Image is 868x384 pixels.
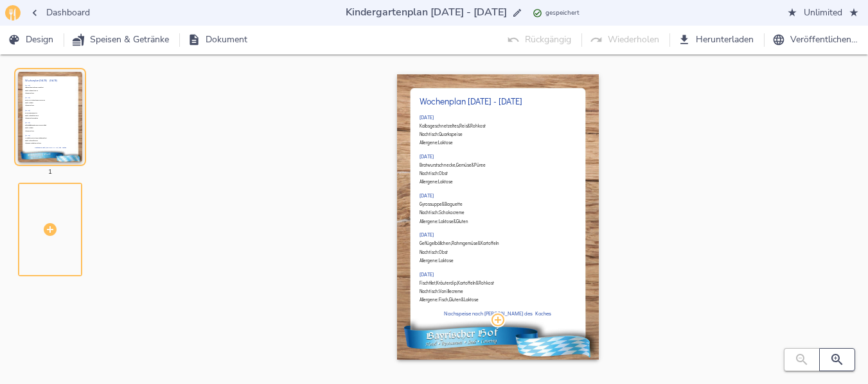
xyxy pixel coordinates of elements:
span: & [468,124,470,128]
div: [DATE]Fischfilet,Kräuterdip,Kartoffeln&RohkostNachtisch:VanillecremeAllergene:Fisch,Gluten&Laktose [420,267,576,306]
input: … [343,4,509,21]
span: Fisch, [439,297,449,302]
span: Quarkspeise [439,132,463,137]
span: & [476,281,479,285]
span: & [442,202,445,206]
h3: [DATE] [420,192,434,198]
div: Nachspeise nach [PERSON_NAME] des Koches [420,306,576,320]
button: Veröffentlichen… [770,28,863,52]
span: Nachtisch: [420,132,439,137]
span: Obst [439,171,448,176]
span: & [461,297,464,302]
span: & [478,241,481,246]
h2: Wochenplan [DATE] - [DATE] [420,96,576,106]
span: Laktose [464,297,479,302]
span: Allergene: [420,140,438,145]
span: Nachtisch: [420,171,439,176]
h3: [DATE] [420,153,434,159]
span: Laktose [439,219,454,224]
span: Rohkost [479,281,494,285]
span: Dokument [190,32,247,48]
span: Nachtisch: [420,289,439,294]
span: Laktose [438,179,453,184]
span: Gluten [456,219,468,224]
button: Modul hinzufügen [490,312,506,328]
button: Dashboard [26,1,95,25]
div: Wochenplan [DATE] - [DATE] [420,93,576,110]
svg: Seite hinzufügen [42,222,58,237]
span: Dashboard [31,5,90,21]
span: Vanillecreme [439,289,463,294]
span: Allergene: [420,258,438,263]
div: [DATE]Gyrossuppe&BaguetteNachtisch:SchokocremeAllergene:Laktose&Gluten [420,188,576,228]
h3: Nachspeise nach [PERSON_NAME] des Koches [420,310,576,316]
span: Bratwurstschnecke, [420,163,456,167]
span: Rohkost [470,124,486,128]
span: Gyrossuppe [420,202,442,206]
span: Geflügelbällchen, [420,241,452,246]
h3: [DATE] [420,114,434,120]
span: Fischfilet, [420,281,436,285]
h3: [DATE] [420,271,434,277]
span: Kalbsgeschnetzeltes, [420,124,459,128]
span: Kartoffeln [457,281,476,285]
button: Design [5,28,58,52]
span: Gluten [449,297,461,302]
span: Rahmgemüse [452,241,478,246]
span: Schokocreme [439,210,465,215]
span: Design [10,32,53,48]
span: Speisen & Getränke [75,32,169,48]
span: Baguette [445,202,463,206]
span: Laktose [439,258,454,263]
span: Laktose [438,140,453,145]
span: Nachtisch: [420,250,439,255]
span: Gemüse [456,163,472,167]
span: gespeichert [545,8,580,19]
span: Unlimited [788,5,858,21]
svg: Zuletzt gespeichert: 31.08.2025 19:18 Uhr [533,8,542,18]
h3: [DATE] [420,231,434,237]
span: Veröffentlichen… [775,32,858,48]
span: Allergene: [420,297,438,302]
span: & [454,219,456,224]
div: Wochenplan [DATE] - [DATE][DATE]Kalbsgeschnetzeltes,Reis&RohkostNachtisch:QuarkspeiseAllergene:La... [18,62,128,172]
button: Speisen & Getränke [69,28,174,52]
button: Unlimited [783,1,863,25]
span: Kräuterdip, [436,281,457,285]
span: Püree [474,163,486,167]
span: Reis [459,124,468,128]
div: [DATE]Kalbsgeschnetzeltes,Reis&RohkostNachtisch:QuarkspeiseAllergene:Laktose [420,110,576,149]
button: Dokument [185,28,252,52]
span: Kartoffeln [481,241,499,246]
span: Herunterladen [680,32,754,48]
div: [DATE]Bratwurstschnecke,Gemüse&PüreeNachtisch:ObstAllergene:Laktose [420,149,576,188]
span: & [472,163,474,167]
button: Herunterladen [675,28,759,52]
div: [DATE]Geflügelbällchen,Rahmgemüse&KartoffelnNachtisch:ObstAllergene:Laktose [420,228,576,267]
span: Obst [439,250,448,255]
span: Nachtisch: [420,210,439,215]
span: Allergene: [420,219,438,224]
span: Allergene: [420,179,438,184]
